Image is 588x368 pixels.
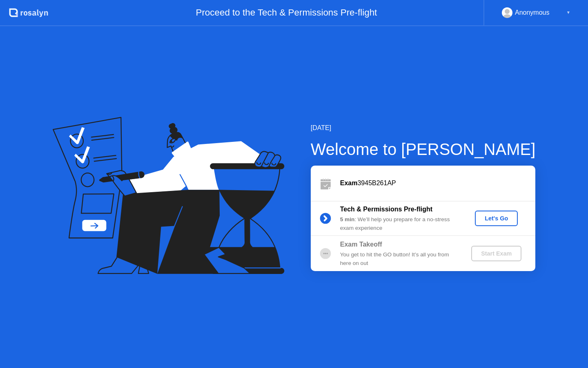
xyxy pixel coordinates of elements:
button: Start Exam [471,246,521,261]
div: ▼ [566,7,570,18]
div: : We’ll help you prepare for a no-stress exam experience [340,215,458,232]
div: [DATE] [311,123,536,133]
b: Exam Takeoff [340,241,382,248]
div: 3945B261AP [340,178,535,188]
div: Anonymous [515,7,550,18]
b: Tech & Permissions Pre-flight [340,206,432,213]
b: 5 min [340,216,355,222]
div: Let's Go [478,215,514,222]
button: Let's Go [475,211,518,226]
div: You get to hit the GO button! It’s all you from here on out [340,251,458,267]
div: Start Exam [474,250,518,257]
div: Welcome to [PERSON_NAME] [311,137,536,162]
b: Exam [340,180,358,186]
